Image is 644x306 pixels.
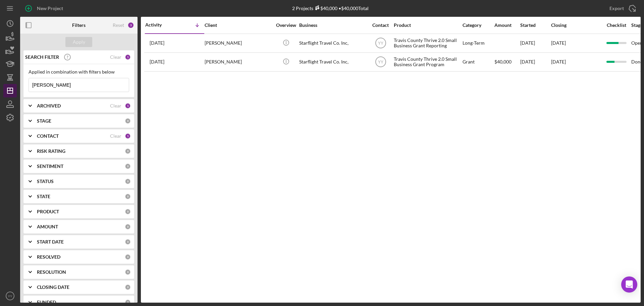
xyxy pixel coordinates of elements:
[125,148,131,154] div: 0
[609,2,624,15] div: Export
[37,118,51,124] b: STAGE
[125,178,131,184] div: 0
[150,59,164,64] time: 2024-06-13 21:30
[125,133,131,139] div: 1
[463,23,494,28] div: Category
[603,2,641,15] button: Export
[394,34,461,52] div: Travis County Thrive 2.0 Small Business Grant Reporting
[37,254,60,260] b: RESOLVED
[125,193,131,200] div: 0
[205,23,272,28] div: Client
[205,53,272,71] div: [PERSON_NAME]
[273,23,299,28] div: Overview
[113,23,124,28] div: Reset
[127,22,134,29] div: 3
[125,239,131,245] div: 0
[110,54,121,60] div: Clear
[29,69,129,75] div: Applied in combination with filters below
[313,5,337,11] div: $40,000
[205,34,272,52] div: [PERSON_NAME]
[37,179,54,184] b: STATUS
[37,269,66,275] b: RESOLUTION
[8,294,12,298] text: YY
[394,53,461,71] div: Travis County Thrive 2.0 Small Business Grant Program
[378,41,383,46] text: YY
[37,2,63,15] div: New Project
[125,224,131,230] div: 0
[520,53,550,71] div: [DATE]
[125,299,131,305] div: 0
[494,53,520,71] div: $40,000
[551,40,566,46] time: [DATE]
[299,53,366,71] div: Starflight Travel Co. Inc,
[602,23,631,28] div: Checklist
[368,23,393,28] div: Contact
[37,300,56,305] b: FUNDED
[110,133,121,139] div: Clear
[378,60,383,64] text: YY
[37,239,64,245] b: START DATE
[125,284,131,290] div: 0
[394,23,461,28] div: Product
[463,34,494,52] div: Long-Term
[520,23,550,28] div: Started
[125,118,131,124] div: 0
[37,103,61,108] b: ARCHIVED
[20,2,70,15] button: New Project
[3,289,17,303] button: YY
[37,209,59,214] b: PRODUCT
[551,23,601,28] div: Closing
[125,254,131,260] div: 0
[65,37,92,47] button: Apply
[72,23,86,28] b: Filters
[145,22,175,28] div: Activity
[37,133,59,139] b: CONTACT
[37,194,50,199] b: STATE
[37,285,69,290] b: CLOSING DATE
[37,224,58,229] b: AMOUNT
[73,37,85,47] div: Apply
[125,269,131,275] div: 0
[110,103,121,108] div: Clear
[292,5,369,11] div: 2 Projects • $40,000 Total
[37,148,65,154] b: RISK RATING
[299,23,366,28] div: Business
[520,34,550,52] div: [DATE]
[494,23,520,28] div: Amount
[125,163,131,169] div: 0
[37,164,63,169] b: SENTIMENT
[621,276,637,293] div: Open Intercom Messenger
[463,53,494,71] div: Grant
[551,59,566,64] time: [DATE]
[150,40,164,46] time: 2025-09-17 22:50
[125,103,131,109] div: 1
[125,209,131,215] div: 0
[25,54,59,60] b: SEARCH FILTER
[125,54,131,60] div: 1
[299,34,366,52] div: Starflight Travel Co. Inc,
